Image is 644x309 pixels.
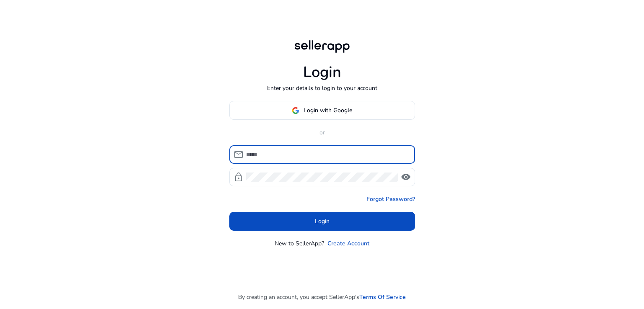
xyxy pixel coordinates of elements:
[229,212,415,231] button: Login
[234,149,244,160] span: mail
[275,239,324,248] p: New to SellerApp?
[229,128,415,137] p: or
[327,239,369,248] a: Create Account
[303,63,341,81] h1: Login
[304,106,352,115] span: Login with Google
[234,172,244,182] span: lock
[229,101,415,120] button: Login with Google
[292,107,299,114] img: google-logo.svg
[267,84,377,93] p: Enter your details to login to your account
[359,293,406,301] a: Terms Of Service
[401,172,411,182] span: visibility
[366,195,415,203] a: Forgot Password?
[315,217,330,226] span: Login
